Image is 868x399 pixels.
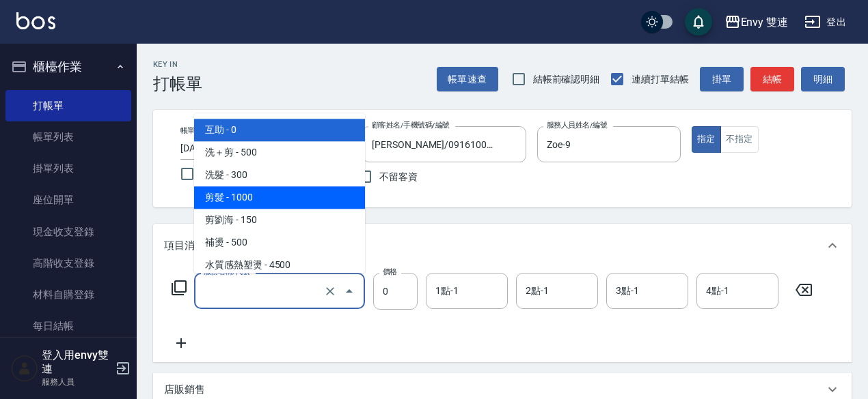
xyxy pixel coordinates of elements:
a: 材料自購登錄 [5,279,131,310]
span: 不留客資 [379,170,418,184]
span: 洗髮 - 300 [194,164,365,186]
span: 水質感熱塑燙 - 4500 [194,254,365,276]
button: 登出 [799,10,852,35]
a: 每日結帳 [5,310,131,342]
button: 帳單速查 [437,67,498,92]
span: 剪髮 - 1000 [194,186,365,209]
img: Logo [16,12,55,29]
p: 服務人員 [42,376,111,388]
input: YYYY/MM/DD hh:mm [180,137,294,160]
button: 櫃檯作業 [5,49,131,85]
h3: 打帳單 [153,74,202,93]
span: 互助 - 0 [194,119,365,141]
a: 打帳單 [5,90,131,121]
a: 帳單列表 [5,121,131,153]
label: 服務人員姓名/編號 [547,120,607,130]
p: 店販銷售 [164,383,205,397]
button: 掛單 [700,67,744,92]
div: Envy 雙連 [741,14,789,31]
a: 高階收支登錄 [5,248,131,279]
label: 帳單日期 [180,125,209,136]
span: 補燙 - 500 [194,231,365,254]
span: 洗＋剪 - 500 [194,141,365,164]
span: 結帳前確認明細 [533,72,600,87]
button: Close [338,280,360,302]
label: 顧客姓名/手機號碼/編號 [372,120,450,130]
div: 項目消費 [153,224,852,267]
a: 掛單列表 [5,153,131,184]
button: 結帳 [750,67,794,92]
button: Envy 雙連 [719,8,794,36]
img: Person [11,355,38,382]
h2: Key In [153,60,202,69]
label: 價格 [383,267,397,277]
span: 剪劉海 - 150 [194,209,365,231]
p: 項目消費 [164,239,205,253]
button: 指定 [692,126,721,153]
a: 現金收支登錄 [5,216,131,248]
button: Clear [321,282,340,301]
h5: 登入用envy雙連 [42,349,111,376]
button: 明細 [801,67,845,92]
button: save [685,8,712,35]
button: 不指定 [720,126,759,153]
span: 連續打單結帳 [632,72,689,87]
a: 座位開單 [5,184,131,216]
